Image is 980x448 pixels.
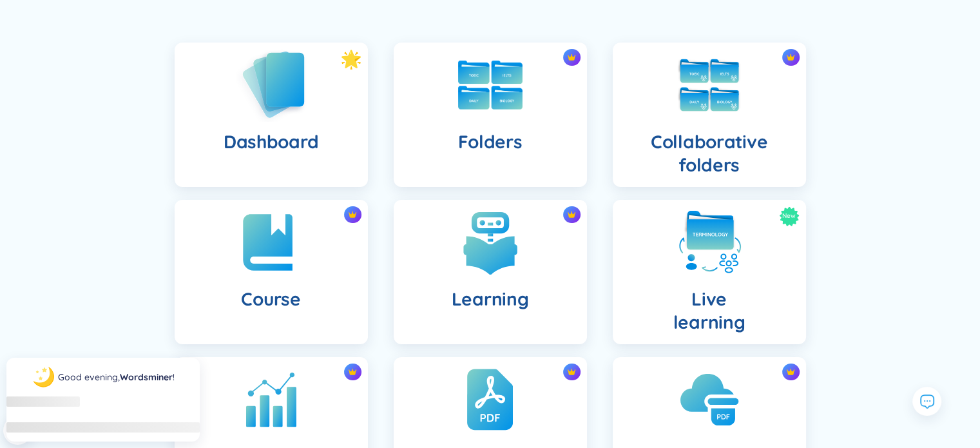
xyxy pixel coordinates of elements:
[241,287,300,311] h4: Course
[381,200,600,344] a: crown iconLearning
[348,210,357,219] img: crown icon
[567,53,576,62] img: crown icon
[786,367,795,376] img: crown icon
[782,206,796,226] span: New
[600,200,819,344] a: NewLivelearning
[224,130,318,153] h4: Dashboard
[348,367,357,376] img: crown icon
[120,371,173,383] a: Wordsminer
[457,130,522,153] h4: Folders
[162,200,381,344] a: crown iconCourse
[381,43,600,187] a: crown iconFolders
[567,367,576,376] img: crown icon
[786,53,795,62] img: crown icon
[58,371,120,383] span: Good evening ,
[567,210,576,219] img: crown icon
[452,287,529,311] h4: Learning
[673,287,745,334] h4: Live learning
[623,130,796,177] h4: Collaborative folders
[58,370,175,384] div: !
[162,43,381,187] a: Dashboard
[600,43,819,187] a: crown iconCollaborative folders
